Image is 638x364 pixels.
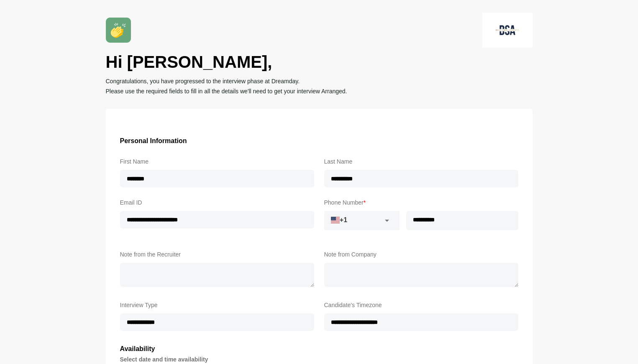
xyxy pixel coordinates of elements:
h3: Personal Information [120,136,518,146]
label: Phone Number [324,197,518,208]
h1: Hi [PERSON_NAME], [106,51,533,73]
label: Interview Type [120,300,314,310]
label: Note from Company [324,249,518,259]
strong: Congratulations, you have progressed to the interview phase at Dreamday. [106,78,300,85]
label: Note from the Recruiter [120,249,314,259]
label: Candidate's Timezone [324,300,518,310]
label: First Name [120,156,314,167]
h3: Availability [120,343,518,354]
img: logo [482,13,533,48]
p: Please use the required fields to fill in all the details we'll need to get your interview Arranged. [106,86,533,96]
label: Email ID [120,197,314,208]
label: Last Name [324,156,518,167]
